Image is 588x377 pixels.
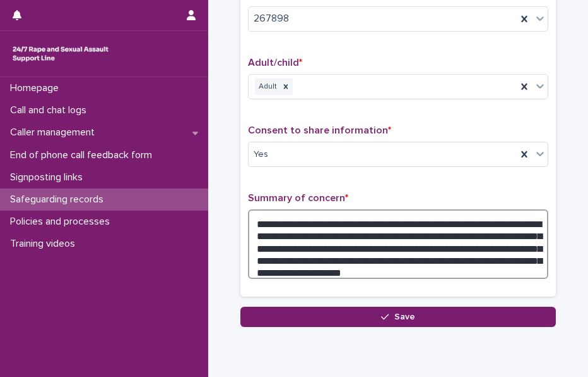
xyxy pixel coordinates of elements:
[5,216,120,228] p: Policies and processes
[5,194,114,206] p: Safeguarding records
[5,149,162,161] p: End of phone call feedback form
[5,104,97,116] p: Call and chat logs
[5,238,85,250] p: Training videos
[5,171,93,183] p: Signposting links
[255,78,279,96] div: Adult
[248,193,348,203] span: Summary of concern
[249,8,517,29] div: 267898
[10,41,111,66] img: rhQMoQhaT3yELyF149Cw
[394,312,415,321] span: Save
[5,82,69,94] p: Homepage
[5,127,105,139] p: Caller management
[248,58,302,68] span: Adult/child
[248,125,391,135] span: Consent to share information
[254,148,268,161] span: Yes
[240,307,556,327] button: Save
